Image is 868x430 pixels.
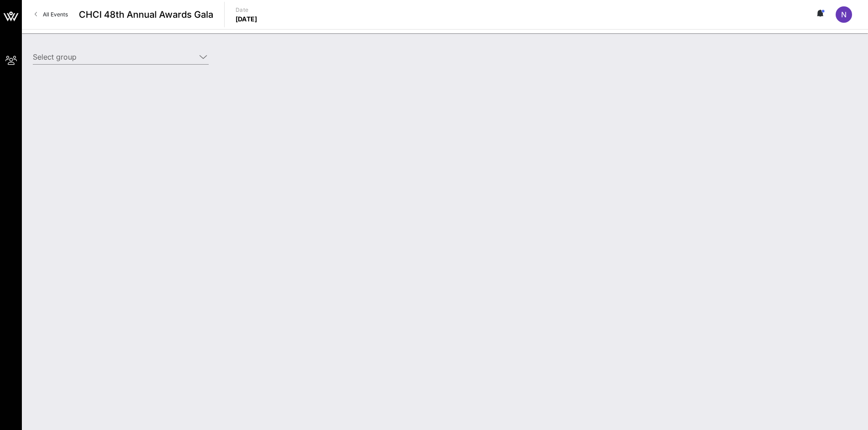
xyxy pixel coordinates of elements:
p: Date [236,5,257,15]
span: All Events [43,11,68,18]
div: N [836,6,852,23]
p: [DATE] [236,15,257,24]
span: CHCI 48th Annual Awards Gala [79,8,213,21]
a: All Events [29,7,73,22]
span: N [841,10,847,19]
